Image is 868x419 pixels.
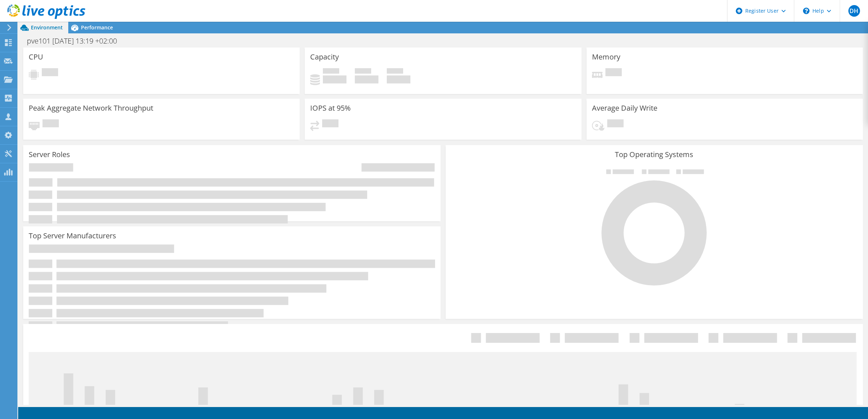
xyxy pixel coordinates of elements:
span: Performance [81,24,113,31]
h3: CPU [29,53,43,61]
h3: Top Operating Systems [451,151,857,159]
h1: pve101 [DATE] 13:19 +02:00 [24,37,128,45]
h3: Capacity [310,53,339,61]
span: Environment [31,24,63,31]
span: Pending [322,119,338,129]
span: DH [848,5,860,17]
h3: Average Daily Write [592,104,657,112]
h3: Memory [592,53,620,61]
span: Pending [42,68,58,78]
h3: Server Roles [29,151,70,159]
h4: 0 GiB [323,75,346,83]
span: Used [323,68,339,75]
h3: Top Server Manufacturers [29,232,116,240]
span: Pending [605,68,622,78]
svg: \n [803,8,810,14]
span: Total [387,68,403,75]
span: Free [355,68,371,75]
h3: Peak Aggregate Network Throughput [29,104,153,112]
span: Pending [607,119,624,129]
h4: 0 GiB [387,75,410,83]
h3: IOPS at 95% [310,104,351,112]
span: Pending [42,119,59,129]
h4: 0 GiB [355,75,378,83]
